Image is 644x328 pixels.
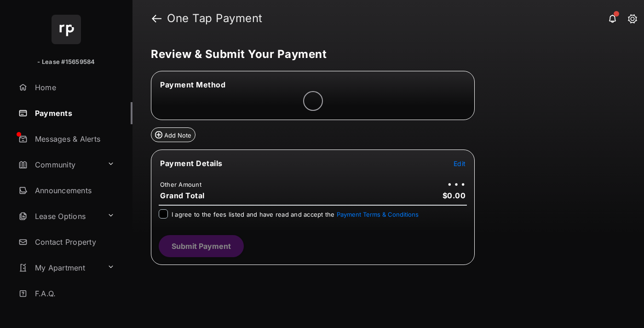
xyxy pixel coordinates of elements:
a: Announcements [15,179,132,201]
span: $0.00 [443,191,466,200]
span: Payment Method [160,80,225,89]
td: Other Amount [160,180,202,189]
img: svg+xml;base64,PHN2ZyB4bWxucz0iaHR0cDovL3d3dy53My5vcmcvMjAwMC9zdmciIHdpZHRoPSI2NCIgaGVpZ2h0PSI2NC... [52,15,81,44]
button: Add Note [151,127,195,142]
a: Home [15,76,132,98]
span: Grand Total [160,191,205,200]
strong: One Tap Payment [167,13,263,24]
button: Edit [454,159,466,168]
button: Submit Payment [159,235,244,257]
span: Edit [454,160,466,167]
a: Lease Options [15,205,103,227]
a: Messages & Alerts [15,128,132,150]
a: F.A.Q. [15,282,132,305]
a: Payments [15,102,132,124]
h5: Review & Submit Your Payment [151,49,618,60]
span: Payment Details [160,159,223,168]
a: Community [15,154,103,176]
button: I agree to the fees listed and have read and accept the [337,211,419,218]
span: I agree to the fees listed and have read and accept the [172,211,419,218]
p: - Lease #15659584 [37,58,95,67]
a: My Apartment [15,257,103,279]
a: Contact Property [15,231,132,253]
